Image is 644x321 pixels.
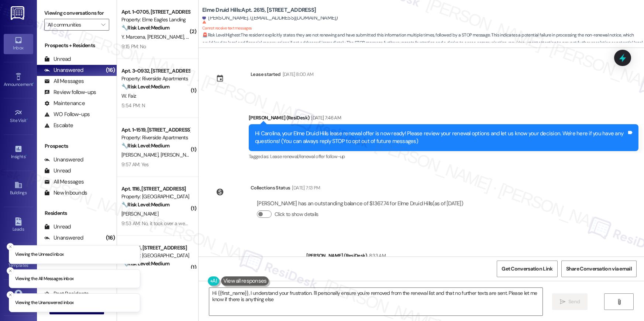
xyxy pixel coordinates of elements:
div: Review follow-ups [44,88,96,96]
div: Lease started [251,70,281,78]
a: Buildings [4,179,33,199]
div: [DATE] 7:13 PM [290,184,320,192]
a: Insights • [4,143,33,163]
div: Property: [GEOGRAPHIC_DATA] [121,252,190,259]
div: Unread [44,223,71,231]
strong: 🚨 Risk Level: Highest [202,32,240,38]
button: Get Conversation Link [497,261,557,277]
div: Collections Status [251,184,290,192]
div: Apt. 525, [STREET_ADDRESS] [121,244,190,252]
b: Elme Druid Hills: Apt. 2615, [STREET_ADDRESS] [202,6,316,14]
div: Property: Riverside Apartments [121,134,190,142]
a: Inbox [4,34,33,54]
div: [PERSON_NAME] has an outstanding balance of $1367.74 for Elme Druid Hills (as of [DATE]) [257,200,463,207]
div: Apt. 1~1519, [STREET_ADDRESS] [121,126,190,134]
a: Account [4,287,33,307]
div: All Messages [44,77,84,85]
div: Apt. 3~0932, [STREET_ADDRESS] [121,67,190,75]
a: Site Visit • [4,107,33,126]
input: All communities [48,19,97,31]
span: • [25,153,27,158]
div: Property: Elme Eagles Landing [121,16,190,24]
button: Share Conversation via email [561,261,637,277]
button: Close toast [7,243,14,250]
div: 9:57 AM: Yes [121,161,149,168]
div: [PERSON_NAME] (ResiDesk) [249,114,638,124]
strong: 🔧 Risk Level: Medium [121,142,169,149]
i:  [560,299,565,305]
i:  [616,299,622,305]
span: W. Faiz [121,93,136,99]
div: [PERSON_NAME]. ([EMAIL_ADDRESS][DOMAIN_NAME]) [202,14,338,22]
strong: 🔧 Risk Level: Medium [121,83,169,90]
textarea: Hi {{first_name}}, I understand your frustration. I'll personally ensure you're removed from the ... [209,288,543,315]
span: Y. Marcena [121,34,147,40]
div: (16) [104,232,117,244]
div: Prospects + Residents [37,42,117,49]
span: • [33,81,34,86]
span: Send [568,298,580,306]
div: 9:15 PM: No [121,43,146,50]
span: [PERSON_NAME][DEMOGRAPHIC_DATA] [161,151,250,158]
div: [DATE] 7:46 AM [309,114,341,122]
span: [PERSON_NAME] [147,34,186,40]
span: • [27,117,28,122]
div: New Inbounds [44,189,87,197]
div: Unanswered [44,66,83,74]
span: [PERSON_NAME] [121,151,161,158]
div: Property: [GEOGRAPHIC_DATA] [121,193,190,200]
button: Close toast [7,291,14,299]
div: Hi Carolina, your Elme Druid Hills lease renewal offer is now ready! Please review your renewal o... [255,130,627,146]
div: Prospects [37,142,117,150]
strong: 🔧 Risk Level: Medium [121,24,169,31]
div: Tagged as: [249,151,638,162]
div: 8:33 AM [367,252,386,259]
span: Lease renewal , [270,153,299,160]
span: Get Conversation Link [502,265,552,273]
div: Escalate [44,122,73,129]
div: Unanswered [44,156,83,164]
span: : The resident explicitly states they are not renewing and have submitted this information multip... [202,31,644,55]
sup: Cannot receive text messages [202,20,252,31]
div: (16) [104,64,117,76]
div: [PERSON_NAME] (ResiDesk) [306,252,638,262]
div: Unread [44,167,71,175]
span: Renewal offer follow-up [299,153,345,160]
p: Viewing the Unanswered inbox [15,300,74,306]
img: ResiDesk Logo [11,6,26,20]
div: All Messages [44,178,84,186]
label: Viewing conversations for [44,7,109,19]
div: Property: Riverside Apartments [121,75,190,83]
i:  [101,22,105,28]
div: Maintenance [44,100,85,107]
label: Click to show details [275,210,318,218]
button: Send [552,293,588,310]
span: [PERSON_NAME] [121,210,158,217]
div: Apt. 1116, [STREET_ADDRESS] [121,185,190,193]
strong: 🔧 Risk Level: Medium [121,201,169,208]
div: Unanswered [44,234,83,242]
div: 5:54 PM: N [121,102,145,109]
p: Viewing the All Messages inbox [15,275,74,282]
button: Close toast [7,267,14,274]
div: Unread [44,55,71,63]
div: 9:53 AM: No, it took over a week for maintenance to respond to the work order and it's still maki... [121,220,433,227]
div: [DATE] 8:00 AM [281,70,314,78]
span: Share Conversation via email [566,265,632,273]
div: Apt. 1~0705, [STREET_ADDRESS] [121,8,190,16]
div: Residents [37,209,117,217]
p: Viewing the Unread inbox [15,251,63,258]
strong: 🔧 Risk Level: Medium [121,260,169,267]
a: Leads [4,215,33,235]
a: Templates • [4,251,33,271]
div: WO Follow-ups [44,111,90,118]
